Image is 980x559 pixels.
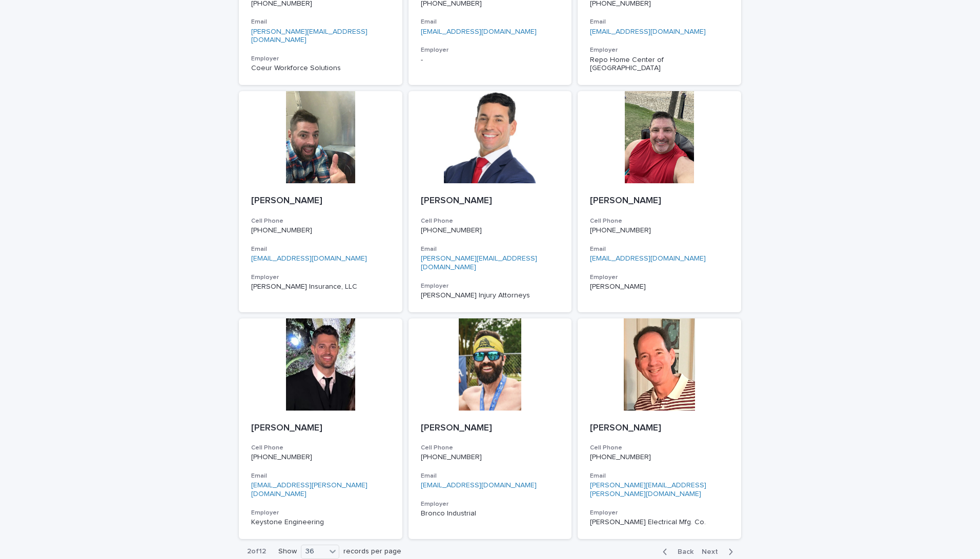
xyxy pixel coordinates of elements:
[421,227,482,234] a: [PHONE_NUMBER]
[421,217,560,225] h3: Cell Phone
[590,46,729,54] h3: Employer
[409,91,572,312] a: [PERSON_NAME]Cell Phone[PHONE_NUMBER]Email[PERSON_NAME][EMAIL_ADDRESS][DOMAIN_NAME]Employer[PERSO...
[251,518,390,527] p: Keystone Engineering
[278,547,297,556] p: Show
[421,444,560,452] h3: Cell Phone
[590,255,706,262] a: [EMAIL_ADDRESS][DOMAIN_NAME]
[590,444,729,452] h3: Cell Phone
[409,318,572,539] a: [PERSON_NAME]Cell Phone[PHONE_NUMBER]Email[EMAIL_ADDRESS][DOMAIN_NAME]EmployerBronco Industrial
[590,28,706,35] a: [EMAIL_ADDRESS][DOMAIN_NAME]
[590,56,729,73] p: Repo Home Center of [GEOGRAPHIC_DATA]
[301,546,326,557] div: 36
[421,472,560,480] h3: Email
[590,245,729,253] h3: Email
[421,454,482,461] a: [PHONE_NUMBER]
[239,91,402,312] a: [PERSON_NAME]Cell Phone[PHONE_NUMBER]Email[EMAIL_ADDRESS][DOMAIN_NAME]Employer[PERSON_NAME] Insur...
[421,482,537,489] a: [EMAIL_ADDRESS][DOMAIN_NAME]
[421,500,560,508] h3: Employer
[421,291,560,300] p: [PERSON_NAME] Injury Attorneys
[671,548,693,555] span: Back
[251,28,367,44] a: [PERSON_NAME][EMAIL_ADDRESS][DOMAIN_NAME]
[590,273,729,282] h3: Employer
[590,509,729,517] h3: Employer
[251,64,390,73] p: Coeur Workforce Solutions
[578,91,741,312] a: [PERSON_NAME]Cell Phone[PHONE_NUMBER]Email[EMAIL_ADDRESS][DOMAIN_NAME]Employer[PERSON_NAME]
[421,423,560,434] p: [PERSON_NAME]
[251,227,312,234] a: [PHONE_NUMBER]
[251,454,312,461] a: [PHONE_NUMBER]
[421,28,537,35] a: [EMAIL_ADDRESS][DOMAIN_NAME]
[343,547,401,556] p: records per page
[590,18,729,26] h3: Email
[590,518,729,527] p: [PERSON_NAME] Electrical Mfg. Co.
[251,245,390,253] h3: Email
[421,255,537,271] a: [PERSON_NAME][EMAIL_ADDRESS][DOMAIN_NAME]
[578,318,741,539] a: [PERSON_NAME]Cell Phone[PHONE_NUMBER]Email[PERSON_NAME][EMAIL_ADDRESS][PERSON_NAME][DOMAIN_NAME]E...
[251,273,390,282] h3: Employer
[251,55,390,63] h3: Employer
[590,482,706,498] a: [PERSON_NAME][EMAIL_ADDRESS][PERSON_NAME][DOMAIN_NAME]
[251,196,390,207] p: [PERSON_NAME]
[239,318,402,539] a: [PERSON_NAME]Cell Phone[PHONE_NUMBER]Email[EMAIL_ADDRESS][PERSON_NAME][DOMAIN_NAME]EmployerKeysto...
[590,227,651,234] a: [PHONE_NUMBER]
[590,217,729,225] h3: Cell Phone
[590,472,729,480] h3: Email
[251,482,367,498] a: [EMAIL_ADDRESS][PERSON_NAME][DOMAIN_NAME]
[421,46,560,54] h3: Employer
[421,196,560,207] p: [PERSON_NAME]
[251,283,390,291] p: [PERSON_NAME] Insurance, LLC
[421,56,560,64] p: -
[251,217,390,225] h3: Cell Phone
[590,454,651,461] a: [PHONE_NUMBER]
[421,282,560,290] h3: Employer
[421,509,560,518] p: Bronco Industrial
[251,255,367,262] a: [EMAIL_ADDRESS][DOMAIN_NAME]
[698,547,741,556] button: Next
[590,423,729,434] p: [PERSON_NAME]
[655,547,698,556] button: Back
[251,423,390,434] p: [PERSON_NAME]
[251,18,390,26] h3: Email
[421,18,560,26] h3: Email
[702,548,724,555] span: Next
[421,245,560,253] h3: Email
[590,283,729,291] p: [PERSON_NAME]
[251,472,390,480] h3: Email
[251,509,390,517] h3: Employer
[251,444,390,452] h3: Cell Phone
[590,196,729,207] p: [PERSON_NAME]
